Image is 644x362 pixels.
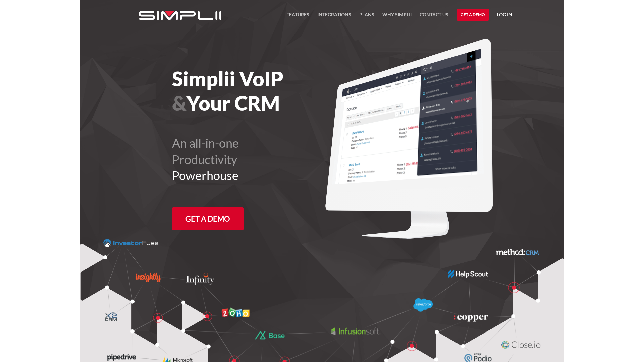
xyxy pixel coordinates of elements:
a: Get a Demo [457,9,489,21]
h1: Simplii VoIP Your CRM [172,67,359,115]
a: Why Simplii [382,11,412,23]
h2: An all-in-one Productivity [172,135,359,183]
a: FEATURES [286,11,309,23]
a: Integrations [317,11,351,23]
img: Simplii [139,11,221,20]
a: Log in [497,11,512,21]
a: Contact US [420,11,448,23]
a: Plans [359,11,374,23]
span: & [172,91,186,115]
span: Powerhouse [172,168,238,183]
a: Get a Demo [172,207,244,230]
